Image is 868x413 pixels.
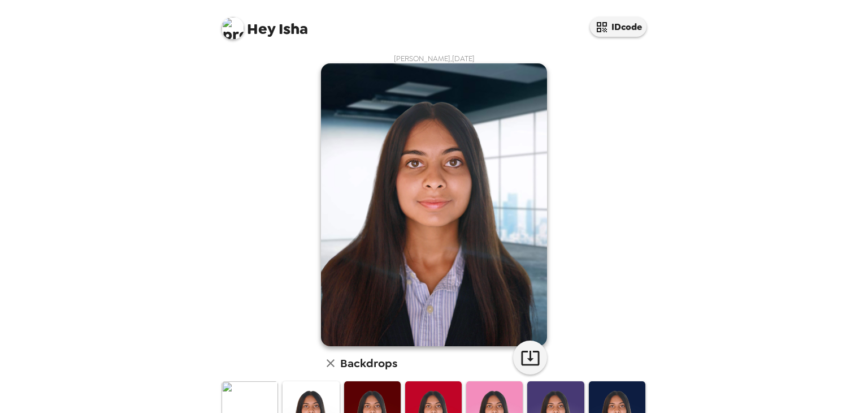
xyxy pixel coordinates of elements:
span: Hey [247,19,275,39]
h6: Backdrops [340,354,397,372]
span: [PERSON_NAME] , [DATE] [394,54,475,63]
span: Isha [222,11,308,37]
img: profile pic [222,17,244,40]
button: IDcode [590,17,646,37]
img: user [321,63,547,346]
